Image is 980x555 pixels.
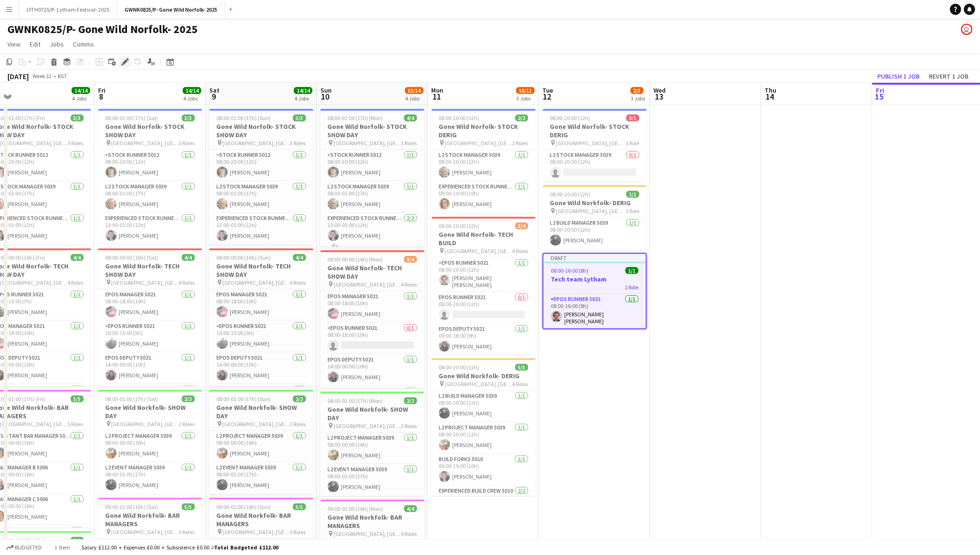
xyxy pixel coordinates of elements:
span: 4/4 [404,114,417,121]
app-job-card: 08:00-01:00 (17h) (Sun)2/2Gone Wild Norkfolk- SHOW DAY [GEOGRAPHIC_DATA], [GEOGRAPHIC_DATA], [GEO... [209,390,313,494]
span: 15 [875,91,885,102]
app-card-role: EPOS Runner 50211/108:00-20:00 (12h)[PERSON_NAME] [PERSON_NAME] [432,258,536,292]
span: Total Budgeted £112.00 [214,544,278,551]
span: 4/4 [71,254,84,261]
span: 4/4 [404,505,417,512]
span: [GEOGRAPHIC_DATA], [GEOGRAPHIC_DATA], [GEOGRAPHIC_DATA] [112,528,179,535]
span: Sun [320,86,332,94]
app-card-role: L2 Build Manager 50391/108:00-20:00 (12h)[PERSON_NAME] [543,218,647,249]
span: 09:00-01:00 (16h) (Mon) [328,505,383,512]
span: 2 Roles [290,421,306,428]
h3: Gone Wild Norkfolk- SHOW DAY [209,403,313,420]
span: 08:00-16:00 (8h) [551,267,589,274]
app-job-card: 08:00-20:00 (12h)1/1Gone Wild Norkfolk- DERIG [GEOGRAPHIC_DATA], [GEOGRAPHIC_DATA], [GEOGRAPHIC_D... [543,185,647,249]
span: [GEOGRAPHIC_DATA], [GEOGRAPHIC_DATA], [GEOGRAPHIC_DATA] [112,421,179,428]
span: Comms [73,40,94,48]
app-card-role: L2 Stock Manager 50391/108:00-01:00 (17h)[PERSON_NAME] [320,181,425,213]
app-job-card: 08:00-01:00 (17h) (Mon)2/2Gone Wild Norkfolk- SHOW DAY [GEOGRAPHIC_DATA], [GEOGRAPHIC_DATA], [GEO... [320,392,425,496]
app-card-role: L2 Build Manager 50391/108:00-20:00 (12h)[PERSON_NAME] [432,391,536,422]
div: 08:00-01:00 (17h) (Mon)4/4Gone Wild Norfolk- STOCK SHOW DAY [GEOGRAPHIC_DATA], [GEOGRAPHIC_DATA],... [320,109,425,247]
app-card-role: L2 Stock Manager 50391/108:00-01:00 (17h)[PERSON_NAME] [98,181,202,213]
span: [GEOGRAPHIC_DATA], [GEOGRAPHIC_DATA], [GEOGRAPHIC_DATA] [334,140,401,147]
app-card-role: L2 Project Manager 50391/108:00-00:00 (16h)[PERSON_NAME] [209,431,313,462]
span: Jobs [50,40,64,48]
span: 14/14 [294,87,313,94]
button: Publish 1 job [874,70,924,82]
span: 2/2 [293,395,306,402]
app-card-role: L2 Project Manager 50391/108:00-00:00 (16h)[PERSON_NAME] [98,431,202,462]
div: 4 Jobs [294,95,312,102]
span: Tue [543,86,553,94]
app-job-card: 08:00-01:00 (17h) (Sat)3/3Gone Wild Norfolk- STOCK SHOW DAY [GEOGRAPHIC_DATA], [GEOGRAPHIC_DATA],... [98,109,202,245]
span: 5/5 [515,364,528,371]
span: 5/5 [293,503,306,510]
span: 2 Roles [513,140,528,147]
app-job-card: 08:00-20:00 (12h)2/2Gone Wild Norfolk- STOCK DERIG [GEOGRAPHIC_DATA], [GEOGRAPHIC_DATA], [GEOGRAP... [432,109,536,213]
span: 08:00-01:00 (17h) (Mon) [328,114,383,121]
span: Fri [98,86,106,94]
div: 08:00-00:00 (16h) (Sun)4/4Gone Wild Norfolk- TECH SHOW DAY [GEOGRAPHIC_DATA], [GEOGRAPHIC_DATA], ... [209,248,313,386]
span: 10 [319,91,332,102]
span: 2/2 [404,397,417,404]
span: 2/2 [515,114,528,121]
span: [GEOGRAPHIC_DATA], [GEOGRAPHIC_DATA], [GEOGRAPHIC_DATA] [445,247,513,254]
app-card-role: L2 Project Manager 50391/108:00-00:00 (16h)[PERSON_NAME] [320,433,425,464]
a: Edit [26,38,44,50]
app-card-role: Experienced Stock Runner 50121/109:00-19:00 (10h)[PERSON_NAME] [432,181,536,213]
span: 08:00-20:00 (12h) [439,114,480,121]
div: Salary £112.00 + Expenses £0.00 + Subsistence £0.00 = [81,544,278,551]
app-job-card: 08:00-20:00 (12h)0/1Gone Wild Norfolk- STOCK DERIG [GEOGRAPHIC_DATA], [GEOGRAPHIC_DATA], [GEOGRAP... [543,109,647,181]
span: [GEOGRAPHIC_DATA], [GEOGRAPHIC_DATA], [GEOGRAPHIC_DATA] [223,421,290,428]
span: 2/2 [182,395,195,402]
span: 08:00-01:00 (17h) (Sun) [217,395,271,402]
app-job-card: 08:00-00:00 (16h) (Sat)4/4Gone Wild Norfolk- TECH SHOW DAY [GEOGRAPHIC_DATA], [GEOGRAPHIC_DATA], ... [98,248,202,386]
span: 12 [541,91,553,102]
app-card-role: L2 Stock Manager 50391/108:00-01:00 (17h)[PERSON_NAME] [209,181,313,213]
app-card-role: EPOS Runner 50211/1 [209,384,313,419]
app-card-role: EPOS Deputy 50211/114:00-00:00 (10h)[PERSON_NAME] [98,353,202,384]
h3: Gone Wild Norfolk- STOCK DERIG [432,122,536,139]
span: [GEOGRAPHIC_DATA], [GEOGRAPHIC_DATA], [GEOGRAPHIC_DATA] [556,140,626,147]
h3: Gone Wild Norkfolk- BAR MANAGERS [98,511,202,528]
span: [GEOGRAPHIC_DATA], [GEOGRAPHIC_DATA], [GEOGRAPHIC_DATA] [223,140,290,147]
app-card-role: EPOS Deputy 50211/109:00-18:00 (9h)[PERSON_NAME] [432,324,536,355]
span: 3/4 [404,256,417,263]
app-job-card: 08:00-01:00 (17h) (Sat)2/2Gone Wild Norkfolk- SHOW DAY [GEOGRAPHIC_DATA], [GEOGRAPHIC_DATA], [GEO... [98,390,202,494]
span: [GEOGRAPHIC_DATA], [GEOGRAPHIC_DATA], [GEOGRAPHIC_DATA] [0,421,68,428]
div: 4 Jobs [406,95,423,102]
app-card-role: Experienced Build Crew 50102/209:00-19:00 (10h) [432,486,536,531]
app-card-role: EPOS Manager 50211/108:00-18:00 (10h)[PERSON_NAME] [98,289,202,321]
span: [GEOGRAPHIC_DATA], [GEOGRAPHIC_DATA], [GEOGRAPHIC_DATA] [334,530,401,537]
app-card-role: L2 Event Manager 50391/108:00-01:00 (17h)[PERSON_NAME] [98,462,202,494]
span: 4 Roles [513,381,528,388]
div: 08:00-01:00 (17h) (Sun)3/3Gone Wild Norfolk- STOCK SHOW DAY [GEOGRAPHIC_DATA], [GEOGRAPHIC_DATA],... [209,109,313,245]
button: LYTH0725/P- Lytham Festival- 2025 [19,0,117,19]
span: [GEOGRAPHIC_DATA], [GEOGRAPHIC_DATA], [GEOGRAPHIC_DATA] [445,381,513,388]
span: 08:00-01:00 (17h) (Mon) [328,397,383,404]
app-card-role: EPOS Manager 50211/108:00-18:00 (10h)[PERSON_NAME] [320,291,425,323]
a: Comms [69,38,98,50]
span: 4 Roles [290,279,306,286]
h3: Gone Wild Norkfolk- BAR MANAGERS [320,513,425,530]
div: 4 Jobs [72,95,90,102]
span: Week 32 [31,73,54,80]
h3: Gone Wild Norkfolk- SHOW DAY [98,403,202,420]
span: 3 Roles [401,140,417,147]
h3: Gone Wild Norfolk- TECH SHOW DAY [320,264,425,281]
span: 8 [97,91,106,102]
h3: Gone Wild Norfolk- TECH SHOW DAY [98,262,202,279]
span: [GEOGRAPHIC_DATA], [GEOGRAPHIC_DATA], [GEOGRAPHIC_DATA] [334,422,401,429]
span: [GEOGRAPHIC_DATA], [GEOGRAPHIC_DATA], [GEOGRAPHIC_DATA] [445,140,513,147]
span: 2 Roles [401,422,417,429]
div: 3 Jobs [517,95,534,102]
span: 5 Roles [68,421,84,428]
app-job-card: 08:00-20:00 (12h)5/5Gone Wild Norkfolk- DERIG [GEOGRAPHIC_DATA], [GEOGRAPHIC_DATA], [GEOGRAPHIC_D... [432,358,536,496]
span: Edit [30,40,40,48]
